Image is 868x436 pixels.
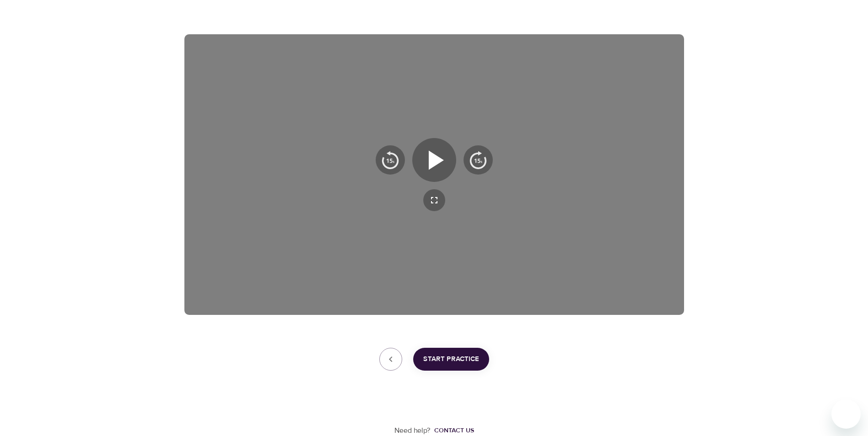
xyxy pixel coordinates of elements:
img: 15s_prev.svg [381,151,399,169]
img: 15s_next.svg [469,151,487,169]
a: Contact us [431,426,474,435]
div: Contact us [434,426,474,435]
iframe: Button to launch messaging window [831,399,861,429]
button: Start Practice [413,348,489,371]
span: Start Practice [423,353,479,365]
p: Need help? [394,425,431,436]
